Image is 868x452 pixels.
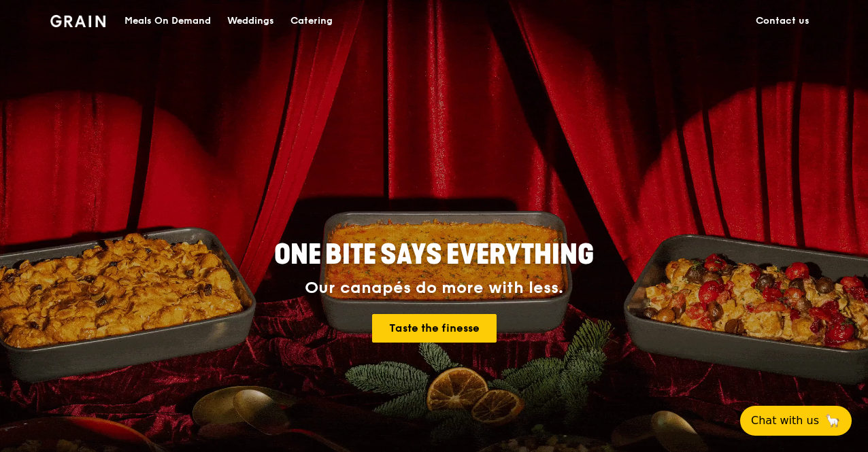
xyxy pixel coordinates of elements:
span: 🦙 [824,413,841,429]
button: Chat with us🦙 [740,406,852,436]
img: Grain [50,15,105,27]
div: Meals On Demand [124,1,211,41]
div: Weddings [227,1,274,41]
span: Chat with us [751,413,819,429]
a: Catering [282,1,341,41]
a: Taste the finesse [372,314,497,343]
a: Weddings [219,1,282,41]
div: Catering [290,1,333,41]
a: Contact us [748,1,818,41]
